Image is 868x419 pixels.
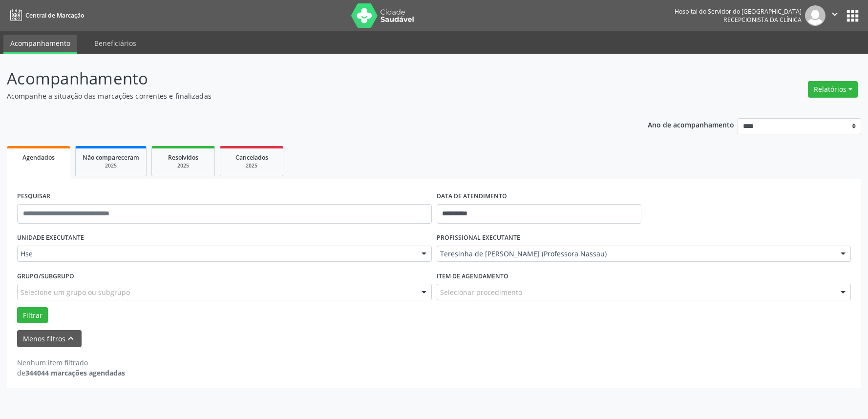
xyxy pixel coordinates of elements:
[159,162,208,169] div: 2025
[440,287,522,297] span: Selecionar procedimento
[648,118,734,130] p: Ano de acompanhamento
[17,307,48,324] button: Filtrar
[17,189,50,204] label: PESQUISAR
[7,91,605,101] p: Acompanhe a situação das marcações correntes e finalizadas
[723,16,802,24] span: Recepcionista da clínica
[844,7,861,24] button: apps
[25,368,125,377] strong: 344044 marcações agendadas
[235,153,268,162] span: Cancelados
[437,269,508,284] label: Item de agendamento
[17,357,125,368] div: Nenhum item filtrado
[87,35,143,52] a: Beneficiários
[7,7,84,23] a: Central de Marcação
[25,11,84,20] span: Central de Marcação
[227,162,276,169] div: 2025
[805,5,826,26] img: img
[675,7,802,16] div: Hospital do Servidor do [GEOGRAPHIC_DATA]
[826,5,844,26] button: 
[65,333,76,344] i: keyboard_arrow_up
[808,81,858,98] button: Relatórios
[437,189,507,204] label: DATA DE ATENDIMENTO
[83,162,139,169] div: 2025
[17,269,74,284] label: Grupo/Subgrupo
[440,249,831,259] span: Teresinha de [PERSON_NAME] (Professora Nassau)
[17,330,82,347] button: Menos filtroskeyboard_arrow_up
[168,153,198,162] span: Resolvidos
[17,368,125,378] div: de
[3,35,77,54] a: Acompanhamento
[21,287,130,297] span: Selecione um grupo ou subgrupo
[7,66,605,91] p: Acompanhamento
[83,153,139,162] span: Não compareceram
[17,230,84,246] label: UNIDADE EXECUTANTE
[437,230,520,246] label: PROFISSIONAL EXECUTANTE
[21,249,412,259] span: Hse
[829,9,840,20] i: 
[22,153,55,162] span: Agendados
